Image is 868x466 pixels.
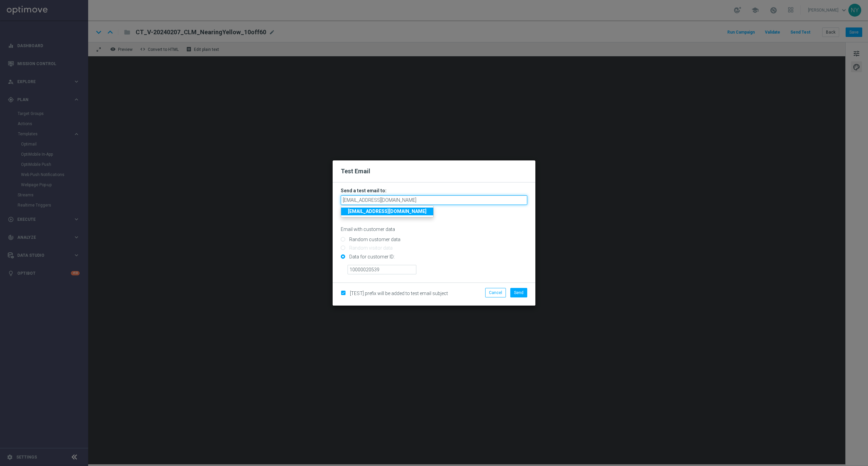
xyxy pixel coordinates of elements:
[485,288,506,297] button: Cancel
[348,265,416,274] input: Enter ID
[341,207,527,213] p: Separate multiple addresses with commas
[341,188,527,194] h3: Send a test email to:
[514,290,524,295] span: Send
[350,291,448,296] span: [TEST] prefix will be added to test email subject
[510,288,527,297] button: Send
[341,226,527,232] p: Email with customer data
[348,209,427,214] strong: [EMAIL_ADDRESS][DOMAIN_NAME]
[341,167,527,175] h2: Test Email
[348,236,400,242] label: Random customer data
[341,208,433,215] a: [EMAIL_ADDRESS][DOMAIN_NAME]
